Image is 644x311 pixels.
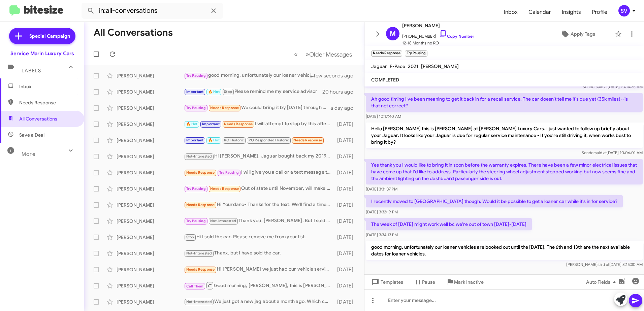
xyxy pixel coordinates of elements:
[117,72,184,79] div: [PERSON_NAME]
[294,50,298,59] span: «
[371,50,402,57] small: Needs Response
[322,89,359,95] div: 20 hours ago
[117,89,184,95] div: [PERSON_NAME]
[556,2,586,22] a: Insights
[586,276,618,288] span: Auto Fields
[334,169,359,176] div: [DATE]
[370,276,403,288] span: Templates
[186,186,206,191] span: Try Pausing
[290,47,302,61] button: Previous
[613,5,637,16] button: SV
[184,104,330,112] div: We could bring it by [DATE] through [DATE] (9/30 to 10/2) or next week [DATE] (10/7). But we will...
[366,159,643,184] p: Yes thank you I would like to bring it in soon before the warranty expires. There have been a few...
[566,262,643,267] span: [PERSON_NAME] [DATE] 8:15:30 AM
[186,73,206,78] span: Try Pausing
[581,276,624,288] button: Auto Fields
[19,83,76,90] span: Inbox
[22,68,41,74] span: Labels
[364,276,409,288] button: Templates
[224,138,244,142] span: RO Historic
[408,63,418,69] span: 2021
[586,2,613,22] a: Profile
[371,63,387,69] span: Jaguar
[366,195,623,207] p: I recently moved to [GEOGRAPHIC_DATA] though. Would it be possible to get a loaner car while it's...
[117,121,184,128] div: [PERSON_NAME]
[309,51,352,58] span: Older Messages
[366,209,398,214] span: [DATE] 3:32:19 PM
[184,233,334,241] div: Hi I sold the car. Please remove me from your list.
[186,235,194,239] span: Stop
[9,28,75,44] a: Special Campaign
[422,276,435,288] span: Pause
[117,153,184,160] div: [PERSON_NAME]
[366,186,397,192] span: [DATE] 3:31:37 PM
[301,47,356,61] button: Next
[186,203,215,207] span: Needs Response
[305,50,309,59] span: »
[330,105,359,111] div: a day ago
[184,201,334,209] div: Hi Yourdano- Thanks for the text. We'll find a time soon. Thank you, [PERSON_NAME]
[334,137,359,144] div: [DATE]
[441,276,489,288] button: Mark Inactive
[82,3,223,19] input: Search
[390,63,405,69] span: F-Pace
[29,33,70,39] span: Special Campaign
[224,90,232,94] span: Stop
[366,232,398,237] span: [DATE] 3:34:13 PM
[117,266,184,273] div: [PERSON_NAME]
[498,2,523,22] a: Inbox
[571,28,595,40] span: Apply Tags
[402,30,474,40] span: [PHONE_NUMBER]
[334,234,359,241] div: [DATE]
[117,218,184,224] div: [PERSON_NAME]
[366,218,532,230] p: The week of [DATE] might work well bc we're out of town [DATE]-[DATE]
[618,5,630,16] div: SV
[405,50,427,57] small: Try Pausing
[184,169,334,176] div: I will give you a call or a text message to let you know when I can come in real soon
[210,186,239,191] span: Needs Response
[439,34,474,39] a: Copy Number
[117,137,184,144] div: [PERSON_NAME]
[94,27,173,38] h1: All Conversations
[184,136,334,144] div: Ok. Will do
[249,138,289,142] span: RO Responded Historic
[523,2,556,22] a: Calendar
[117,202,184,208] div: [PERSON_NAME]
[117,234,184,241] div: [PERSON_NAME]
[117,299,184,305] div: [PERSON_NAME]
[184,298,334,306] div: We just got a new jag about a month ago. Which car are you texting about?
[19,99,76,106] span: Needs Response
[186,154,212,159] span: Not-Interested
[402,40,474,46] span: 12-18 Months no RO
[366,93,643,112] p: Ah good timing I've been meaning to get it back in for a recall service. The car doesn't tell me ...
[210,219,236,223] span: Not-Interested
[186,90,204,94] span: Important
[290,47,356,61] nav: Page navigation example
[334,299,359,305] div: [DATE]
[334,250,359,257] div: [DATE]
[210,106,239,110] span: Needs Response
[421,63,459,69] span: [PERSON_NAME]
[334,282,359,289] div: [DATE]
[334,218,359,224] div: [DATE]
[184,120,334,128] div: I will attempt to stop by this afternoon...the speaker vibration is worse than the blown speaker ...
[454,276,484,288] span: Mark Inactive
[202,122,220,126] span: Important
[19,115,57,122] span: All Conversations
[184,266,334,273] div: Hi [PERSON_NAME] we just had our vehicle serviced on 8/25. Is there a recall or something that ne...
[117,169,184,176] div: [PERSON_NAME]
[186,122,198,126] span: 🔥 Hot
[334,266,359,273] div: [DATE]
[186,138,204,142] span: Important
[186,219,206,223] span: Try Pausing
[224,122,253,126] span: Needs Response
[10,50,74,57] div: Service Marin Luxury Cars
[186,267,215,272] span: Needs Response
[184,217,334,225] div: Thank you, [PERSON_NAME]. But I sold the car
[184,281,334,290] div: Good morning, [PERSON_NAME], this is [PERSON_NAME] from [PERSON_NAME] Cars returning your call. I...
[596,84,608,89] span: said at
[409,276,441,288] button: Pause
[19,132,44,138] span: Save a Deal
